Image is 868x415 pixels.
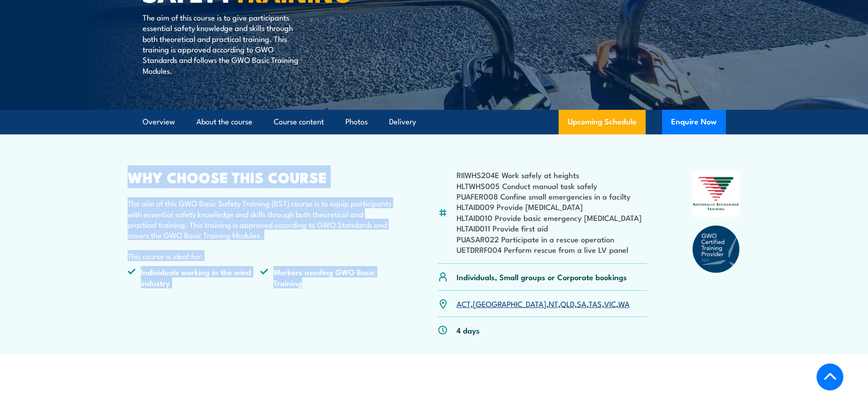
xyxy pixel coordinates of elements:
[274,110,324,134] a: Course content
[457,201,642,212] li: HLTAID009 Provide [MEDICAL_DATA]
[128,170,394,183] h2: WHY CHOOSE THIS COURSE
[692,170,741,217] img: Nationally Recognised Training logo.
[457,180,642,191] li: HLTWHS005 Conduct manual task safely
[457,272,627,282] p: Individuals, Small groups or Corporate bookings
[345,110,368,134] a: Photos
[560,298,575,309] a: QLD
[457,234,642,244] li: PUASAR022 Participate in a rescue operation
[457,298,630,309] p: , , , , , , ,
[549,298,558,309] a: NT
[260,266,393,288] li: Workers needing GWO Basic Training
[457,325,480,335] p: 4 days
[457,244,642,255] li: UETDRRF004 Perform rescue from a live LV panel
[196,110,252,134] a: About the course
[604,298,616,309] a: VIC
[618,298,630,309] a: WA
[589,298,602,309] a: TAS
[662,110,726,134] button: Enquire Now
[457,212,642,223] li: HLTAID010 Provide basic emergency [MEDICAL_DATA]
[457,191,642,201] li: PUAFER008 Confine small emergencies in a facilty
[457,223,642,233] li: HLTAID011 Provide first aid
[457,169,642,180] li: RIIWHS204E Work safely at heights
[473,298,546,309] a: [GEOGRAPHIC_DATA]
[128,266,261,288] li: Individuals working in the wind industry
[128,251,394,261] p: This course is ideal for:
[143,110,175,134] a: Overview
[577,298,586,309] a: SA
[559,110,646,134] a: Upcoming Schedule
[457,298,471,309] a: ACT
[692,225,741,274] img: GWO_badge_2025-a
[143,12,309,76] p: The aim of this course is to give participants essential safety knowledge and skills through both...
[389,110,416,134] a: Delivery
[128,198,394,241] p: The aim of this GWO Basic Safety Training (BST) course is to equip participants with essential sa...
